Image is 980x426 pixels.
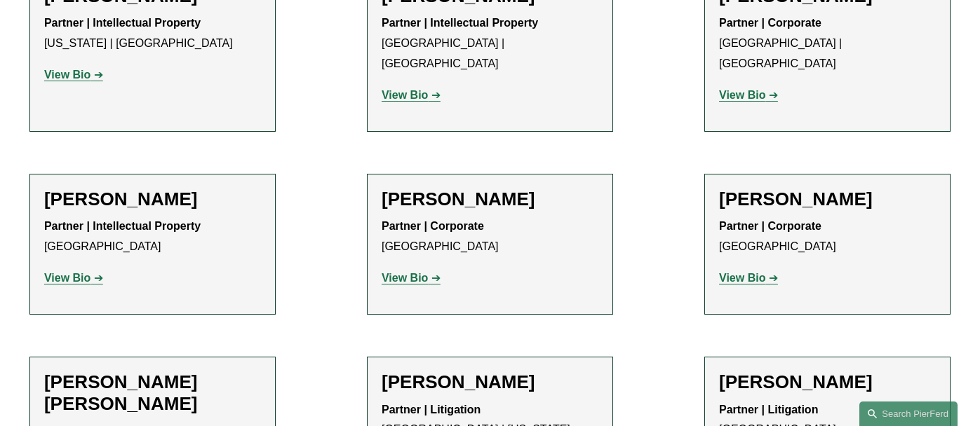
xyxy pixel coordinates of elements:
h2: [PERSON_NAME] [719,188,936,211]
p: [GEOGRAPHIC_DATA] | [GEOGRAPHIC_DATA] [382,13,598,74]
strong: Partner | Intellectual Property [44,220,201,232]
strong: View Bio [44,69,90,81]
a: View Bio [382,272,441,284]
strong: Partner | Corporate [719,220,821,232]
p: [GEOGRAPHIC_DATA] [382,217,598,257]
strong: View Bio [382,89,428,101]
a: View Bio [44,69,103,81]
p: [GEOGRAPHIC_DATA] [719,217,936,257]
strong: Partner | Litigation [382,404,481,415]
a: View Bio [719,272,778,284]
strong: Partner | Corporate [382,220,484,232]
strong: Partner | Intellectual Property [44,17,201,29]
h2: [PERSON_NAME] [382,371,598,394]
p: [GEOGRAPHIC_DATA] [44,217,261,257]
h2: [PERSON_NAME] [PERSON_NAME] [44,371,261,415]
strong: Partner | Corporate [719,17,821,29]
strong: Partner | Litigation [719,404,818,415]
a: View Bio [44,272,103,284]
h2: [PERSON_NAME] [382,188,598,211]
a: Search this site [859,401,958,426]
a: View Bio [382,89,441,101]
p: [GEOGRAPHIC_DATA] | [GEOGRAPHIC_DATA] [719,13,936,74]
h2: [PERSON_NAME] [719,371,936,394]
h2: [PERSON_NAME] [44,188,261,211]
strong: View Bio [719,89,765,101]
strong: View Bio [382,272,428,284]
strong: View Bio [44,272,90,284]
p: [US_STATE] | [GEOGRAPHIC_DATA] [44,13,261,54]
strong: Partner | Intellectual Property [382,17,538,29]
strong: View Bio [719,272,765,284]
a: View Bio [719,89,778,101]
